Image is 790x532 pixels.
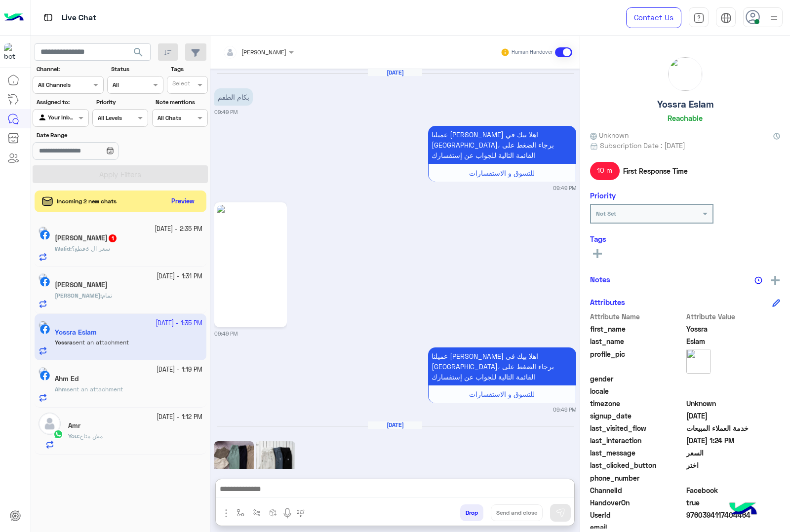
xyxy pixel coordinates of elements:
[590,298,625,306] h6: Attributes
[686,398,781,409] span: Unknown
[214,441,254,500] img: Image
[269,509,277,517] img: create order
[281,507,293,519] img: send voice note
[590,448,684,458] span: last_message
[428,347,576,385] p: 5/6/2025, 9:49 PM
[40,371,50,380] img: Facebook
[626,7,681,28] a: Contact Us
[590,374,684,384] span: gender
[157,413,202,422] small: [DATE] - 1:12 PM
[590,510,684,520] span: UserId
[726,493,760,527] img: hulul-logo.png
[590,275,610,284] h6: Notes
[79,432,103,440] span: مش متاح
[590,162,620,180] span: 10 m
[686,411,781,421] span: 2025-06-05T18:49:36.641Z
[686,473,781,483] span: null
[68,432,79,440] b: :
[469,169,535,177] span: للتسوق و الاستفسارات
[171,79,190,90] div: Select
[686,510,781,520] span: 9760394117404464
[368,69,422,76] h6: [DATE]
[55,245,72,252] b: :
[37,131,147,140] label: Date Range
[214,88,253,106] p: 5/6/2025, 9:49 PM
[553,406,576,414] small: 09:49 PM
[37,65,103,74] label: Channel:
[590,349,684,372] span: profile_pic
[157,365,202,375] small: [DATE] - 1:19 PM
[428,126,576,164] p: 5/6/2025, 9:49 PM
[67,385,123,393] span: sent an attachment
[689,7,709,28] a: tab
[256,441,295,500] img: Image
[40,277,50,287] img: Facebook
[237,509,244,517] img: select flow
[720,12,732,24] img: tab
[590,497,684,508] span: HandoverOn
[167,194,199,209] button: Preview
[623,166,688,176] span: First Response Time
[686,324,781,334] span: Yossra
[686,435,781,446] span: 2025-09-20T10:24:29.954Z
[4,43,22,61] img: 713415422032625
[68,421,80,430] h5: Amr
[233,504,249,521] button: select flow
[55,385,67,393] span: Ahm
[297,509,305,517] img: make a call
[686,311,781,322] span: Attribute Value
[686,374,781,384] span: null
[590,423,684,433] span: last_visited_flow
[132,46,144,58] span: search
[57,197,117,206] span: Incoming 2 new chats
[590,435,684,446] span: last_interaction
[590,485,684,495] span: ChannelId
[657,99,713,110] h5: Yossra Eslam
[668,114,703,122] h6: Reachable
[686,349,711,374] img: picture
[553,184,576,192] small: 09:49 PM
[55,281,108,289] h5: Mohamed Samir Ayat
[96,98,147,107] label: Priority
[53,429,63,439] img: WhatsApp
[155,225,202,234] small: [DATE] - 2:35 PM
[39,273,47,282] img: picture
[111,65,162,74] label: Status
[460,504,483,521] button: Drop
[157,272,202,281] small: [DATE] - 1:31 PM
[55,245,70,252] span: Walid
[600,140,685,151] span: Subscription Date : [DATE]
[590,386,684,396] span: locale
[686,448,781,458] span: السعر
[693,12,705,24] img: tab
[590,191,616,200] h6: Priority
[590,473,684,483] span: phone_number
[768,12,780,24] img: profile
[669,57,702,91] img: picture
[42,11,54,24] img: tab
[771,276,780,285] img: add
[590,311,684,322] span: Attribute Name
[590,398,684,409] span: timezone
[72,245,110,252] span: سعر ال 3قطع؟
[249,504,265,521] button: Trigger scenario
[217,205,284,325] img: 495269016_1029701455953797_5183041416757840253_n.jpg
[253,509,261,517] img: Trigger scenario
[55,292,100,299] span: [PERSON_NAME]
[555,508,565,518] img: send message
[39,413,61,435] img: defaultAdmin.png
[368,421,422,428] h6: [DATE]
[686,460,781,470] span: اختر
[590,234,780,243] h6: Tags
[686,423,781,433] span: خدمة العملاء المبيعات
[512,48,553,56] small: Human Handover
[491,504,543,521] button: Send and close
[214,108,237,116] small: 09:49 PM
[39,367,47,376] img: picture
[590,460,684,470] span: last_clicked_button
[156,98,206,107] label: Note mentions
[55,292,102,299] b: :
[4,7,24,28] img: Logo
[590,130,629,140] span: Unknown
[754,276,762,284] img: notes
